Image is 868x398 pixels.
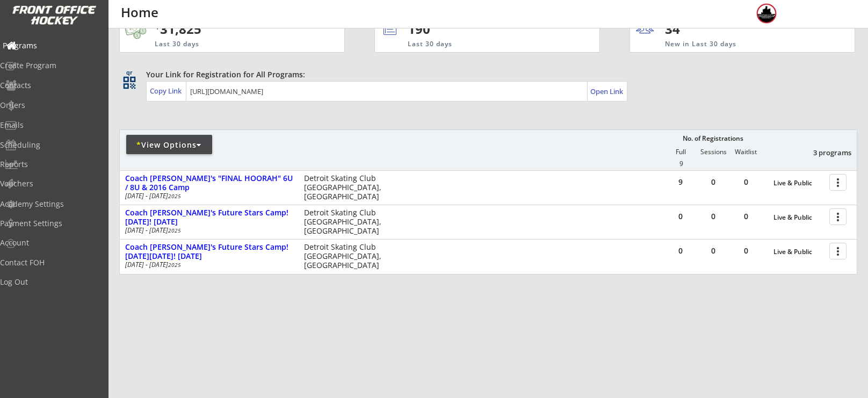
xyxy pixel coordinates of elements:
a: Open Link [590,84,624,99]
div: 0 [730,247,762,255]
div: [DATE] - [DATE] [125,193,290,199]
div: Waitlist [729,148,762,156]
div: Coach [PERSON_NAME]'s Future Stars Camp! [DATE][DATE]! [DATE] [125,243,293,261]
div: 34 [665,20,731,38]
div: 9 [665,160,697,168]
div: Open Link [590,87,624,96]
div: Detroit Skating Club [GEOGRAPHIC_DATA], [GEOGRAPHIC_DATA] [304,243,388,270]
div: Your Link for Registration for All Programs: [146,69,824,80]
div: 0 [730,178,762,186]
div: Live & Public [773,248,824,256]
div: 31,825 [155,20,310,38]
div: Detroit Skating Club [GEOGRAPHIC_DATA], [GEOGRAPHIC_DATA] [304,208,388,235]
div: Copy Link [150,86,184,96]
button: more_vert [829,174,847,191]
div: 9 [664,178,697,186]
div: Programs [3,42,99,49]
div: 0 [697,213,729,220]
div: Last 30 days [408,40,555,49]
div: Live & Public [773,214,824,221]
div: 0 [730,213,762,220]
div: Live & Public [773,179,824,187]
div: 0 [664,213,697,220]
div: View Options [126,140,212,150]
button: more_vert [829,243,847,259]
em: 2025 [168,261,181,269]
div: Last 30 days [155,40,292,49]
div: 0 [697,247,729,255]
em: 2025 [168,227,181,234]
div: 0 [664,247,697,255]
button: qr_code [121,75,138,91]
div: New in Last 30 days [665,40,805,49]
div: Coach [PERSON_NAME]'s "FINAL HOORAH" 6U / 8U & 2016 Camp [125,174,293,192]
div: 190 [408,20,563,38]
div: No. of Registrations [679,135,746,142]
button: more_vert [829,208,847,225]
div: Sessions [697,148,729,156]
div: qr [122,69,135,76]
div: 3 programs [795,148,851,157]
div: Detroit Skating Club [GEOGRAPHIC_DATA], [GEOGRAPHIC_DATA] [304,174,388,201]
div: [DATE] - [DATE] [125,262,290,268]
div: Full [664,148,697,156]
div: [DATE] - [DATE] [125,227,290,234]
div: Coach [PERSON_NAME]'s Future Stars Camp! [DATE]! [DATE] [125,208,293,227]
div: 0 [697,178,729,186]
em: 2025 [168,192,181,200]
